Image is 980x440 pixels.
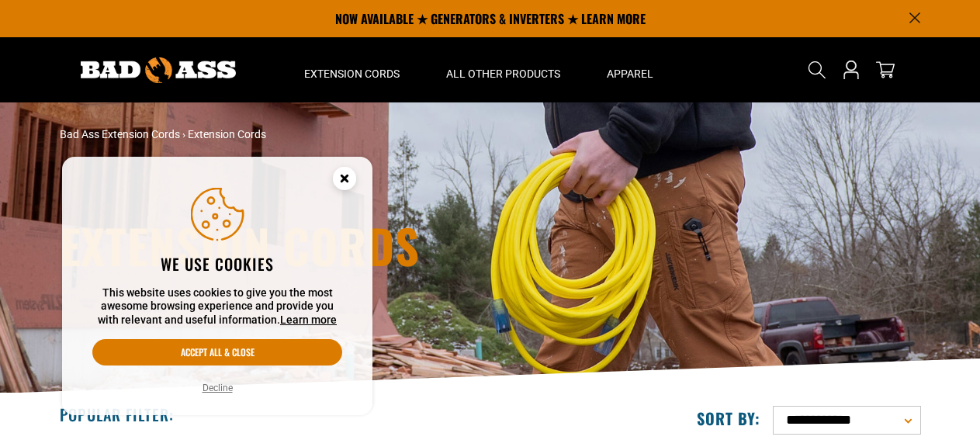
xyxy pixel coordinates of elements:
span: Extension Cords [188,128,266,140]
summary: Search [805,57,829,82]
span: Extension Cords [304,67,400,81]
summary: Apparel [583,37,677,102]
label: Sort by: [697,408,760,428]
a: Learn more [280,314,337,326]
summary: Extension Cords [281,37,423,102]
button: Accept all & close [92,339,342,366]
button: Decline [198,380,237,396]
span: All Other Products [446,67,560,81]
span: Apparel [607,67,653,81]
p: This website uses cookies to give you the most awesome browsing experience and provide you with r... [92,286,342,327]
summary: All Other Products [423,37,583,102]
h2: Popular Filter: [60,404,174,424]
nav: breadcrumbs [60,126,626,143]
h1: Extension Cords [60,222,626,269]
a: Bad Ass Extension Cords [60,128,180,140]
aside: Cookie Consent [62,157,372,416]
h2: We use cookies [92,254,342,274]
img: Bad Ass Extension Cords [81,57,236,83]
span: › [182,128,185,140]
